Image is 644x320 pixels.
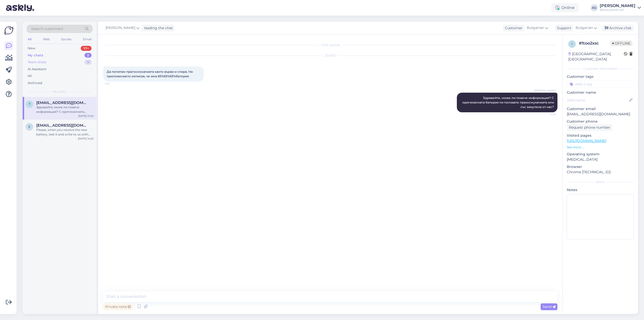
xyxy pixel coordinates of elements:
[503,25,522,31] div: Customer
[576,25,593,31] span: Bulgarian
[28,81,42,86] div: Archived
[567,106,634,112] p: Customer email
[28,53,43,58] div: My chats
[600,8,635,12] div: Batteryland Ltd
[567,145,634,150] p: See more ...
[537,113,556,116] span: 11:40
[29,102,30,106] span: T
[103,53,557,58] div: [DATE]
[28,74,32,79] div: All
[567,119,634,124] p: Customer phone
[568,51,624,62] div: [GEOGRAPHIC_DATA], [GEOGRAPHIC_DATA]
[534,89,556,92] span: [PERSON_NAME]
[31,26,63,31] span: Search customers
[567,80,634,88] input: Add a tag
[105,25,135,31] span: [PERSON_NAME]
[567,90,634,95] p: Customer name
[60,36,72,43] div: Socials
[462,96,555,109] span: Здравейте, може ли повече информация? С оригиналната батерия ли ползвате прахосмукачката или със ...
[579,40,610,46] div: # 1too2xsc
[82,36,93,43] div: Email
[527,25,544,31] span: Bulgarian
[28,60,46,65] div: Team chats
[567,152,634,157] p: Operating system
[591,4,598,11] div: AG
[567,157,634,162] p: [MEDICAL_DATA]
[36,128,94,137] div: Please, when you receive the new battery, test it and write to us with your feedback.
[4,26,14,35] img: Askly Logo
[567,169,634,175] p: Chrome [TECHNICAL_ID]
[602,25,633,31] div: Archive chat
[600,4,635,8] div: [PERSON_NAME]
[567,66,634,71] div: Customer information
[85,53,92,58] div: 2
[567,112,634,117] p: [EMAIL_ADDRESS][DOMAIN_NAME]
[105,82,124,86] span: 11:01
[36,105,94,114] div: Здравейте, може ли повече информация? С оригиналната батерия ли ползвате прахосмукачката или със ...
[600,4,641,12] a: [PERSON_NAME]Batteryland Ltd
[567,138,606,143] a: [URL][DOMAIN_NAME]
[36,123,89,128] span: eduardharsing@yahoo.com
[555,25,571,31] div: Support
[103,43,557,47] div: Chat started
[78,114,94,118] div: [DATE] 11:40
[85,60,92,65] div: 9
[567,187,634,193] p: Notes
[27,36,32,43] div: All
[36,100,89,105] span: Tent_ttt@abv.bg
[543,304,555,309] span: Send
[567,180,634,184] div: Extra
[567,124,612,131] div: Request phone number
[567,164,634,169] p: Browser
[78,137,94,140] div: [DATE] 14:25
[53,89,66,94] span: My chats
[551,3,579,12] div: Online
[107,70,193,78] span: Да попитам прагосмокачката както върви и спира. На приложението изписва, че има 65%65%65%батерия
[28,46,35,51] div: New
[567,97,628,103] input: Add name
[28,125,30,129] span: e
[28,67,46,72] div: AI Assistant
[567,74,634,79] p: Customer tags
[81,46,92,51] div: 99+
[610,41,632,46] span: Offline
[103,303,133,310] div: Private note
[42,36,51,43] div: Web
[572,42,573,46] span: 1
[567,133,634,138] p: Visited pages
[142,25,173,31] div: leading the chat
